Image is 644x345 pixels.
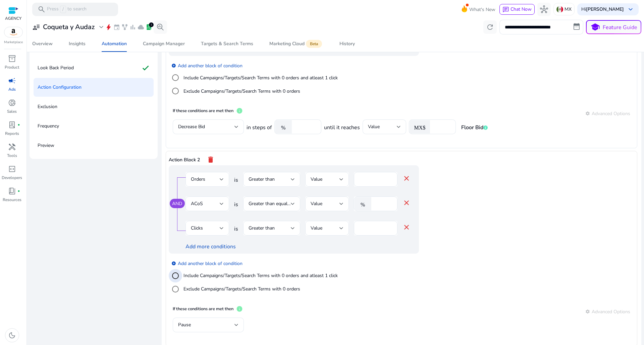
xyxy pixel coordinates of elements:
[402,174,411,182] mat-icon: close
[121,24,128,30] span: family_history
[156,23,164,31] span: search_insights
[38,63,74,73] p: Look Back Period
[207,154,215,165] mat-icon: delete
[143,41,185,46] div: Campaign Manager
[8,86,16,92] p: Ads
[171,259,243,267] a: Add another block of condition
[311,200,322,207] span: Value
[47,6,87,13] p: Press to search
[4,40,23,45] p: Marketplace
[17,190,20,192] span: fiber_manual_record
[32,41,53,46] div: Overview
[32,23,40,31] span: user_attributes
[8,55,16,63] span: inventory_2
[324,123,360,132] span: until it reaches
[171,62,243,69] a: Add another block of condition
[138,24,144,30] span: cloud
[185,45,236,53] a: Add more conditions
[236,107,243,114] span: info
[38,101,57,112] p: Exclusion
[565,3,572,15] p: MX
[129,24,136,30] span: bar_chart
[339,41,355,46] div: History
[173,107,233,119] h4: If these conditions are met then
[172,200,182,207] a: AND
[234,176,238,184] span: is
[8,331,16,339] span: dark_mode
[249,225,275,231] span: Greater than
[311,176,322,182] span: Value
[234,225,238,233] span: is
[178,123,205,130] span: Decrease Bid
[540,5,548,13] span: hub
[586,20,641,34] button: schoolFeature Guide
[249,200,293,207] span: Greater than equal to
[8,143,16,151] span: handyman
[311,225,322,231] span: Value
[502,6,509,13] span: chat
[410,120,430,134] mat-icon: MX$
[402,199,411,207] mat-icon: close
[368,123,380,130] span: Value
[146,24,152,30] span: lab_profile
[182,285,300,292] label: Exclude Campaigns/Targets/Search Terms with 0 orders
[171,260,176,267] mat-icon: add_circle
[201,41,253,46] div: Targets & Search Terms
[590,22,600,32] span: school
[3,197,21,203] p: Resources
[511,6,532,12] span: Chat Now
[149,22,154,27] div: 1
[7,108,17,114] p: Sales
[627,5,635,13] span: keyboard_arrow_down
[586,6,624,12] b: [PERSON_NAME]
[105,24,112,30] span: bolt
[102,41,127,46] div: Automation
[483,20,497,34] button: refresh
[7,153,17,159] p: Tools
[17,123,20,126] span: fiber_manual_record
[275,120,292,134] mat-icon: %
[8,187,16,195] span: book_4
[191,176,205,182] span: Orders
[5,131,19,137] p: Reports
[249,176,275,182] span: Greater than
[8,121,16,129] span: lab_profile
[154,20,167,34] button: search_insights
[169,156,200,163] p: Action Block 2
[38,121,59,132] p: Frequency
[182,88,300,95] label: Exclude Campaigns/Targets/Search Terms with 0 orders
[556,6,563,13] img: mx.svg
[142,63,150,73] mat-icon: check
[402,223,411,231] mat-icon: close
[43,23,95,31] h3: Coqueta y Audaz
[4,27,22,37] img: amazon.svg
[234,200,238,208] span: is
[603,23,637,31] p: Feature Guide
[306,40,322,48] span: Beta
[191,225,203,231] span: Clicks
[461,123,488,132] span: Floor Bid
[2,175,22,181] p: Developers
[499,4,535,15] button: chatChat Now
[191,200,203,207] span: ACoS
[178,322,191,328] span: Pause
[236,306,243,312] span: info
[182,74,338,81] label: Include Campaigns/Targets/Search Terms with 0 orders and atleast 1 click
[173,306,233,318] h4: If these conditions are met then
[171,62,176,69] mat-icon: add_circle
[38,5,46,13] span: search
[38,82,82,93] p: Action Configuration
[469,4,495,15] span: What's New
[97,23,105,31] span: expand_more
[537,3,551,16] button: hub
[355,197,371,210] mat-icon: %
[269,41,323,47] div: Marketing Cloud
[8,165,16,173] span: code_blocks
[8,77,16,85] span: campaign
[5,64,19,70] p: Product
[8,99,16,107] span: donut_small
[38,140,54,151] p: Preview
[185,243,236,250] a: Add more conditions
[486,23,494,31] span: refresh
[581,7,624,12] p: Hi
